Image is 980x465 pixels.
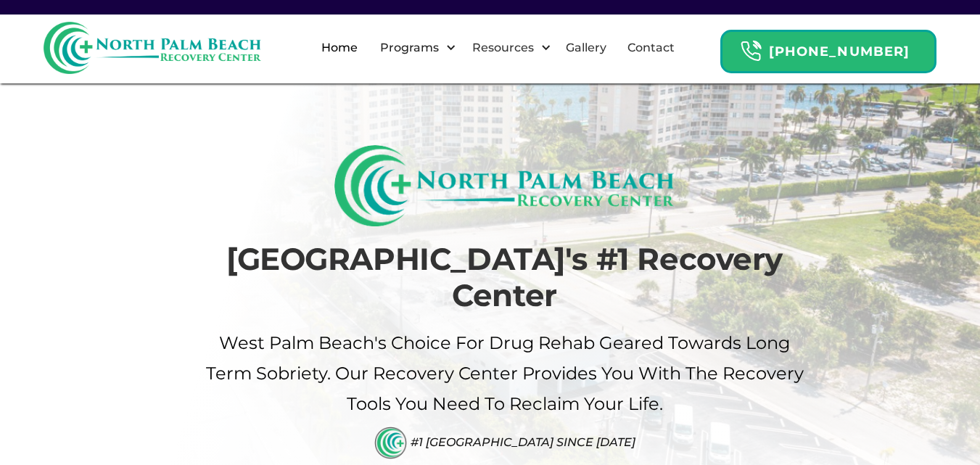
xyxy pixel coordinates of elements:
[376,39,442,57] div: Programs
[411,435,635,449] div: #1 [GEOGRAPHIC_DATA] Since [DATE]
[740,40,762,62] img: Header Calendar Icons
[469,39,538,57] div: Resources
[204,328,806,419] p: West palm beach's Choice For drug Rehab Geared Towards Long term sobriety. Our Recovery Center pr...
[619,25,683,71] a: Contact
[557,25,615,71] a: Gallery
[769,44,910,59] strong: [PHONE_NUMBER]
[204,241,806,314] h1: [GEOGRAPHIC_DATA]'s #1 Recovery Center
[720,22,936,73] a: Header Calendar Icons[PHONE_NUMBER]
[334,145,675,226] img: North Palm Beach Recovery Logo (Rectangle)
[313,25,366,71] a: Home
